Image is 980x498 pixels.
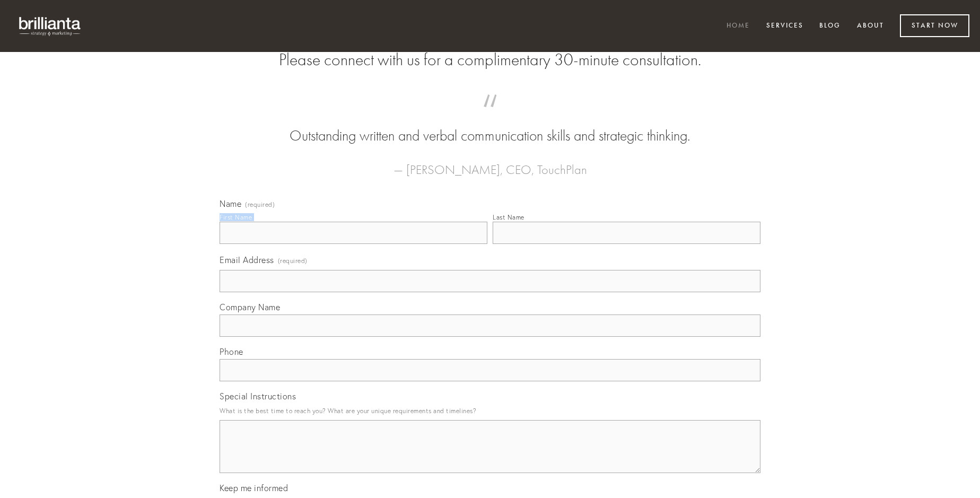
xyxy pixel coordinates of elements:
[220,404,760,418] p: What is the best time to reach you? What are your unique requirements and timelines?
[850,18,891,35] a: About
[720,18,757,35] a: Home
[759,18,810,35] a: Services
[900,14,969,37] a: Start Now
[220,198,241,209] span: Name
[220,255,274,265] span: Email Address
[245,202,275,208] span: (required)
[220,483,288,493] span: Keep me informed
[237,146,743,180] figcaption: — [PERSON_NAME], CEO, TouchPlan
[493,213,524,221] div: Last Name
[237,105,743,126] span: “
[11,11,90,41] img: brillianta - research, strategy, marketing
[812,18,847,35] a: Blog
[220,346,243,357] span: Phone
[278,254,308,268] span: (required)
[237,105,743,146] blockquote: Outstanding written and verbal communication skills and strategic thinking.
[220,302,280,312] span: Company Name
[220,391,296,401] span: Special Instructions
[220,213,252,221] div: First Name
[220,50,760,70] h2: Please connect with us for a complimentary 30-minute consultation.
